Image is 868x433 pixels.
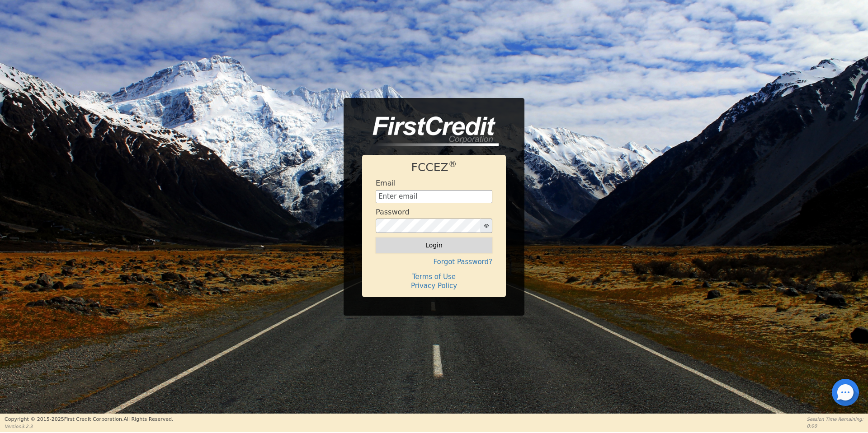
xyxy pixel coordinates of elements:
[376,208,410,216] h4: Password
[376,258,492,266] h4: Forgot Password?
[376,190,492,204] input: Enter email
[807,416,863,423] p: Session Time Remaining:
[376,161,492,174] h1: FCCEZ
[362,116,499,146] img: logo-CMu_cnol.png
[376,237,492,253] button: Login
[123,416,173,422] span: All Rights Reserved.
[5,423,173,430] p: Version 3.2.3
[807,423,863,429] p: 0:00
[5,416,173,424] p: Copyright © 2015- 2025 First Credit Corporation.
[376,179,396,187] h4: Email
[448,159,457,169] sup: ®
[376,273,492,281] h4: Terms of Use
[376,219,481,233] input: password
[376,282,492,290] h4: Privacy Policy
